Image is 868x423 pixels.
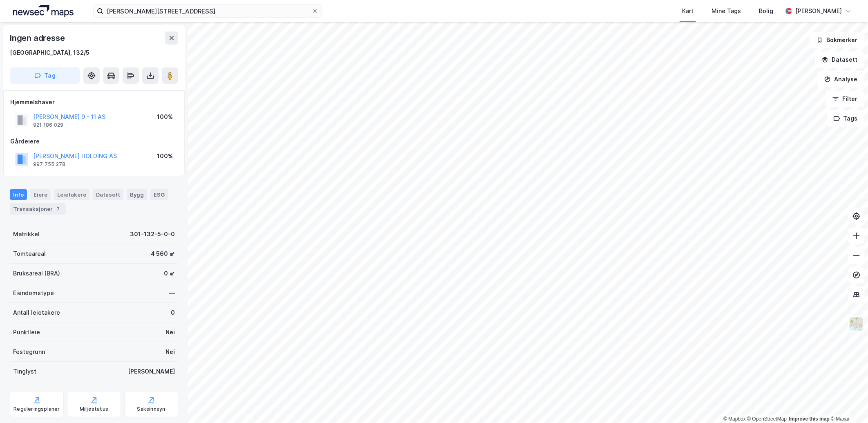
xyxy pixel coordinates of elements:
a: Mapbox [723,416,746,422]
button: Tags [827,110,865,127]
div: Reguleringsplaner [13,406,60,412]
div: Tomteareal [13,249,46,259]
div: Leietakere [54,189,89,200]
div: [PERSON_NAME] [128,367,175,376]
div: Kontrollprogram for chat [827,384,868,423]
a: OpenStreetMap [747,416,787,422]
div: Info [10,189,27,200]
button: Filter [825,91,865,107]
div: Mine Tags [711,6,741,16]
div: Nei [166,347,175,357]
button: Datasett [815,51,865,68]
div: 0 ㎡ [164,269,175,278]
div: 4 560 ㎡ [151,249,175,259]
div: Miljøstatus [80,406,108,412]
iframe: Chat Widget [827,384,868,423]
div: Eiere [30,189,51,200]
button: Analyse [817,71,865,87]
div: Festegrunn [13,347,45,357]
div: — [169,288,175,298]
div: Datasett [93,189,123,200]
div: 100% [157,151,173,161]
button: Tag [10,67,80,84]
div: Bruksareal (BRA) [13,269,60,278]
div: Tinglyst [13,367,36,376]
div: Ingen adresse [10,31,66,45]
input: Søk på adresse, matrikkel, gårdeiere, leietakere eller personer [103,5,312,17]
img: logo.a4113a55bc3d86da70a041830d287a7e.svg [13,5,74,17]
div: ESG [150,189,168,200]
button: Bokmerker [810,32,865,48]
div: Gårdeiere [10,137,178,146]
div: Punktleie [13,327,40,337]
div: Transaksjoner [10,203,66,215]
div: 0 [171,308,175,318]
div: Eiendomstype [13,288,54,298]
div: 100% [157,112,173,122]
div: Bygg [127,189,147,200]
div: Hjemmelshaver [10,97,178,107]
div: [PERSON_NAME] [795,6,842,16]
div: Kart [682,6,694,16]
div: 921 186 029 [33,122,63,128]
div: Antall leietakere [13,308,60,318]
div: Bolig [759,6,773,16]
div: 7 [54,205,63,213]
div: Nei [166,327,175,337]
div: 301-132-5-0-0 [130,229,175,239]
a: Improve this map [789,416,830,422]
img: Z [849,316,864,332]
div: Matrikkel [13,229,40,239]
div: 997 755 278 [33,161,65,168]
div: [GEOGRAPHIC_DATA], 132/5 [10,48,89,58]
div: Saksinnsyn [137,406,166,412]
